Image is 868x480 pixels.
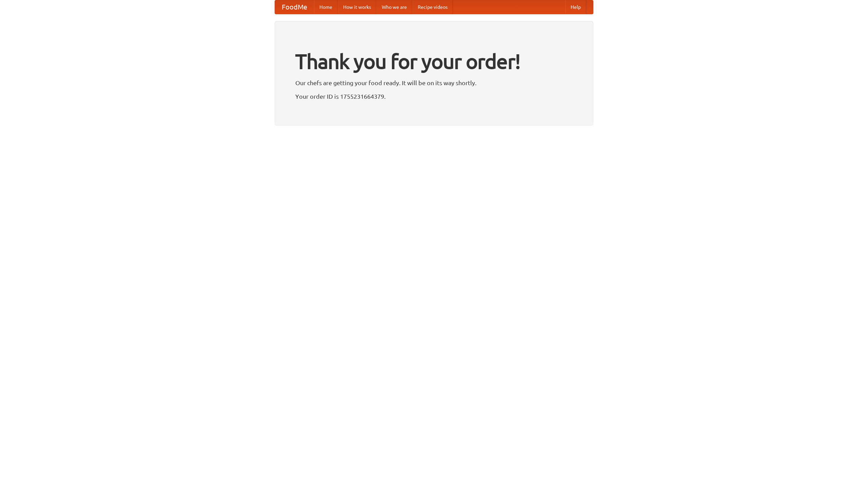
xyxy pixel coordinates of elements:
a: Home [314,0,338,14]
p: Our chefs are getting your food ready. It will be on its way shortly. [295,78,573,88]
a: Who we are [376,0,412,14]
a: Recipe videos [412,0,453,14]
a: How it works [338,0,376,14]
a: FoodMe [275,0,314,14]
p: Your order ID is 1755231664379. [295,91,573,101]
a: Help [565,0,586,14]
h1: Thank you for your order! [295,45,573,78]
